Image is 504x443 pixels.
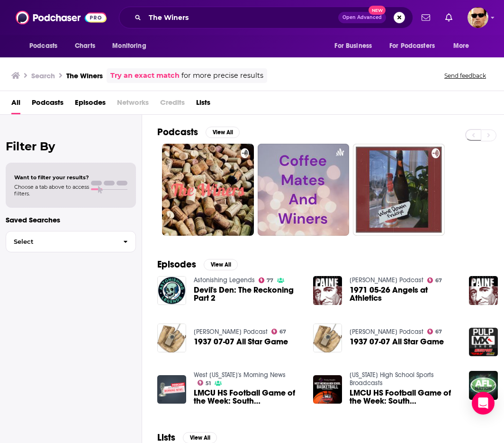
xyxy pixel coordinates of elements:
img: LMCU HS Football Game of the Week: South Christian vs East Grand Rapids [313,375,342,404]
a: Thomas Paine Podcast [194,328,268,336]
a: Thomas Paine Podcast [350,276,423,284]
span: Charts [75,39,95,53]
img: 1937 07-07 All Star Game [157,323,186,352]
a: West Michigan's Morning News [194,371,286,379]
div: Search podcasts, credits, & more... [119,7,413,28]
h3: The Winers [66,71,103,80]
img: 1971 05-26 Angels at Athletics [469,276,498,305]
img: LMCU HS Football Game of the Week: South Christian vs East Grand Rapids [157,375,186,404]
button: open menu [328,37,384,55]
div: Open Intercom Messenger [472,392,495,415]
a: 77 [259,277,274,283]
a: Podcasts [32,95,63,114]
img: 1971 05-26 Angels at Athletics [313,276,342,305]
span: Logged in as karldevries [468,7,488,28]
button: View All [206,127,240,138]
img: Devil's Den: The Reckoning Part 2 [157,276,186,305]
a: 51 [198,380,211,386]
button: View All [204,259,238,270]
a: 67 [427,329,442,334]
a: Show notifications dropdown [418,9,434,26]
span: Select [6,239,116,245]
a: Charts [69,37,101,55]
span: Open Advanced [342,15,382,20]
button: Send feedback [441,72,489,80]
button: open menu [383,37,449,55]
button: open menu [23,37,70,55]
input: Search podcasts, credits, & more... [145,10,338,25]
a: 67 [427,277,442,283]
a: Try an exact match [110,70,180,81]
span: 51 [206,381,211,386]
span: Monitoring [112,39,146,53]
h2: Podcasts [157,126,198,138]
span: For Business [334,39,372,53]
a: Michigan High School Sports Broadcasts [350,371,434,387]
img: 1937 07-07 All Star Game [313,323,342,352]
span: Choose a tab above to access filters. [14,184,89,197]
span: LMCU HS Football Game of the Week: South [DEMOGRAPHIC_DATA] vs East [GEOGRAPHIC_DATA] [350,389,458,405]
a: Devil's Den: The Reckoning Part 2 [194,286,302,302]
span: LMCU HS Football Game of the Week: South [DEMOGRAPHIC_DATA] vs East [GEOGRAPHIC_DATA] [194,389,302,405]
h3: Search [31,71,55,80]
span: More [453,39,469,53]
a: LMCU HS Football Game of the Week: South Christian vs East Grand Rapids [194,389,302,405]
button: Open AdvancedNew [338,12,386,23]
span: for more precise results [181,70,263,81]
button: open menu [447,37,481,55]
img: User Profile [468,7,488,28]
img: Round 17 - Geelong vs Richmond - Full Call [469,371,498,400]
a: 1937 07-07 All Star Game [350,338,444,346]
a: 67 [271,329,287,334]
button: open menu [106,37,158,55]
span: New [369,6,386,15]
span: Networks [117,95,149,114]
h2: Episodes [157,258,196,270]
img: Show #533 - Cooper Webb, Alex Martin, Lucas Mirtl with Trevor Reis and Clayton Murillo In-Studio [469,328,498,357]
a: Lists [196,95,210,114]
span: 77 [267,278,273,283]
span: For Podcasters [389,39,435,53]
p: Saved Searches [6,215,136,224]
span: 67 [279,330,286,334]
a: 1937 07-07 All Star Game [194,338,288,346]
a: All [11,95,20,114]
span: Credits [160,95,185,114]
h2: Filter By [6,139,136,153]
span: Podcasts [29,39,57,53]
span: Want to filter your results? [14,174,89,181]
a: 1971 05-26 Angels at Athletics [350,286,458,302]
button: Show profile menu [468,7,488,28]
span: 67 [435,330,442,334]
a: Thomas Paine Podcast [350,328,423,336]
img: Podchaser - Follow, Share and Rate Podcasts [16,9,107,27]
a: Episodes [75,95,106,114]
a: EpisodesView All [157,258,238,270]
a: LMCU HS Football Game of the Week: South Christian vs East Grand Rapids [350,389,458,405]
a: PodcastsView All [157,126,240,138]
a: Astonishing Legends [194,276,255,284]
a: Show notifications dropdown [441,9,456,26]
button: Select [6,231,136,252]
span: 67 [435,278,442,283]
